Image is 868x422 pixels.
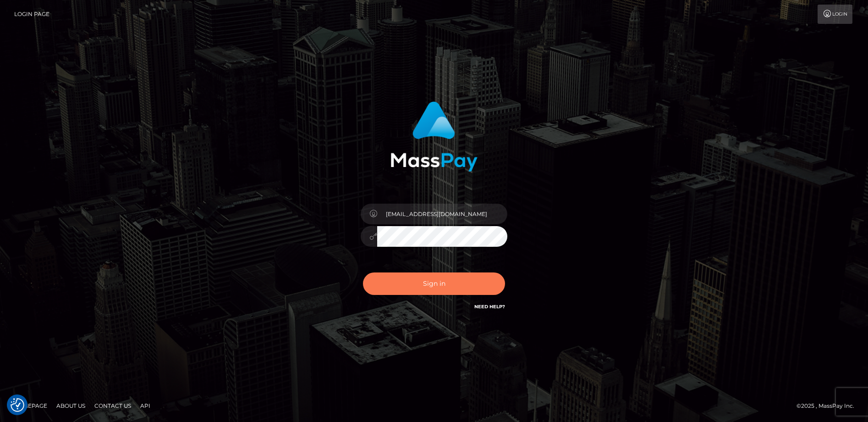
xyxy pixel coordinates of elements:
img: Revisit consent button [11,398,24,412]
a: Login Page [14,5,49,24]
a: Contact Us [91,399,135,413]
button: Sign in [363,272,505,295]
img: MassPay Login [390,101,478,172]
a: About Us [53,399,89,413]
input: Username... [377,204,507,224]
a: Homepage [10,399,51,413]
a: Need Help? [474,304,505,310]
a: Login [818,5,852,24]
button: Consent Preferences [11,398,24,412]
a: API [137,399,154,413]
div: © 2025 , MassPay Inc. [797,401,861,411]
